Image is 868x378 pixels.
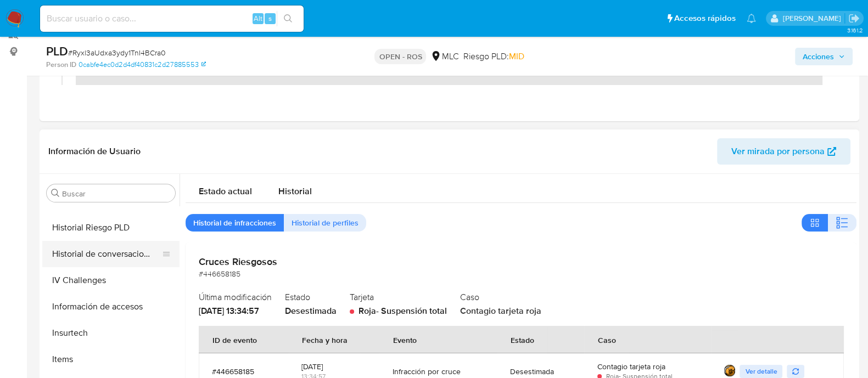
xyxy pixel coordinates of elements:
[463,50,524,63] span: Riesgo PLD:
[848,13,860,24] a: Salir
[268,13,272,24] span: s
[674,13,736,24] span: Accesos rápidos
[795,48,853,65] button: Acciones
[277,11,299,26] button: search-icon
[717,138,850,165] button: Ver mirada por persona
[46,60,76,70] b: Person ID
[508,50,524,63] span: MID
[374,49,426,64] p: OPEN - ROS
[847,26,863,35] span: 3.161.2
[51,189,60,198] button: Buscar
[68,47,166,58] span: # Ryxl3aUdxa3ydy1TnI4BCra0
[42,320,180,346] button: Insurtech
[254,13,262,24] span: Alt
[747,14,756,23] a: Notificaciones
[42,294,180,320] button: Información de accesos
[42,267,180,294] button: IV Challenges
[430,50,458,63] div: MLC
[62,189,171,199] input: Buscar
[782,13,844,24] p: rociodaniela.benavidescatalan@mercadolibre.cl
[803,48,834,65] span: Acciones
[731,138,825,165] span: Ver mirada por persona
[79,60,206,70] a: 0cabfe4ec0d2d4df40831c2d27885553
[48,146,141,157] h1: Información de Usuario
[46,42,68,60] b: PLD
[42,241,171,267] button: Historial de conversaciones
[40,12,304,26] input: Buscar usuario o caso...
[42,346,180,373] button: Items
[42,215,180,241] button: Historial Riesgo PLD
